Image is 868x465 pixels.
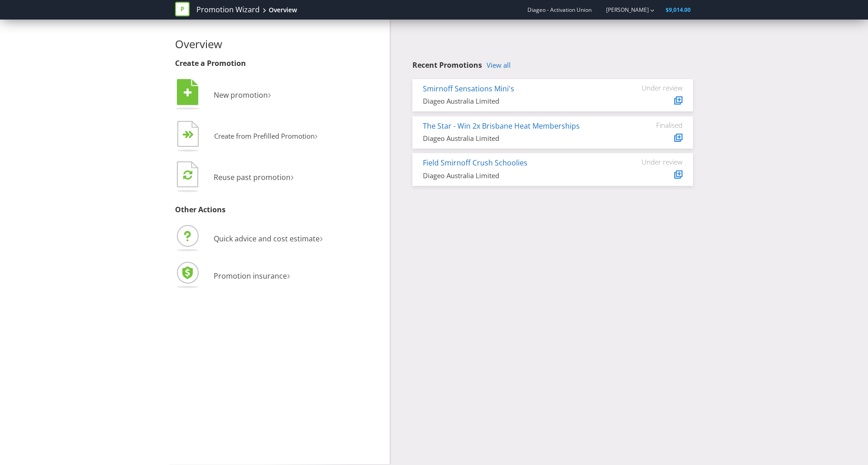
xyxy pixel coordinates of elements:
[175,234,323,244] a: Quick advice and cost estimate›
[291,169,294,184] span: ›
[423,171,614,180] div: Diageo Australia Limited
[175,206,383,214] h3: Other Actions
[597,6,649,14] a: [PERSON_NAME]
[214,271,287,281] span: Promotion insurance
[188,130,194,139] tspan: 
[175,60,383,68] h3: Create a Promotion
[423,96,614,106] div: Diageo Australia Limited
[423,84,514,94] a: Smirnoff Sensations Mini's
[175,271,290,281] a: Promotion insurance›
[214,131,315,140] span: Create from Prefilled Promotion
[320,230,323,245] span: ›
[423,134,614,143] div: Diageo Australia Limited
[214,172,291,182] span: Reuse past promotion
[184,88,192,98] tspan: 
[628,121,682,129] div: Finalised
[269,5,297,15] div: Overview
[175,119,318,155] button: Create from Prefilled Promotion›
[214,90,268,100] span: New promotion
[487,61,511,69] a: View all
[423,158,527,168] a: Field Smirnoff Crush Schoolies
[183,170,192,180] tspan: 
[214,234,320,244] span: Quick advice and cost estimate
[315,128,318,142] span: ›
[287,267,290,282] span: ›
[412,60,482,70] span: Recent Promotions
[196,5,260,15] a: Promotion Wizard
[527,6,592,14] span: Diageo - Activation Union
[628,158,682,166] div: Under review
[268,86,271,101] span: ›
[628,84,682,92] div: Under review
[423,121,580,131] a: The Star - Win 2x Brisbane Heat Memberships
[666,6,691,14] span: $9,014.00
[175,38,383,50] h2: Overview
